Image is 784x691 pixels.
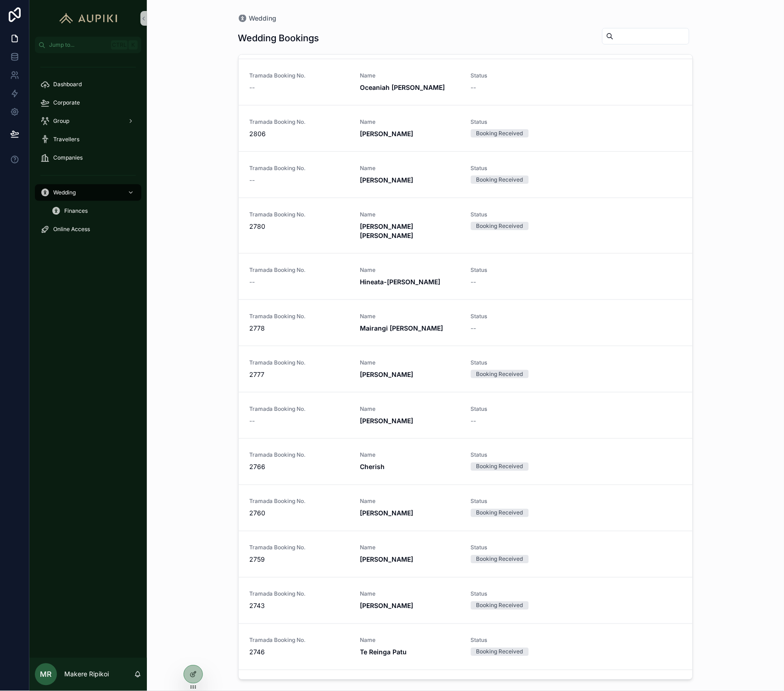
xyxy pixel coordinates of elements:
[250,498,349,505] span: Tramada Booking No.
[239,392,693,438] a: Tramada Booking No.--Name[PERSON_NAME]Status--
[471,266,571,274] span: Status
[53,154,83,161] span: Companies
[476,463,523,471] div: Booking Received
[250,509,349,518] span: 2760
[250,648,349,657] span: 2746
[471,359,571,366] span: Status
[250,211,349,218] span: Tramada Booking No.
[250,266,349,274] span: Tramada Booking No.
[250,463,349,472] span: 2766
[250,591,349,598] span: Tramada Booking No.
[250,313,349,320] span: Tramada Booking No.
[53,189,76,196] span: Wedding
[250,165,349,172] span: Tramada Booking No.
[360,509,414,517] strong: [PERSON_NAME]
[29,53,147,249] div: scrollable content
[250,118,349,126] span: Tramada Booking No.
[239,151,693,198] a: Tramada Booking No.--Name[PERSON_NAME]StatusBooking Received
[239,577,693,624] a: Tramada Booking No.2743Name[PERSON_NAME]StatusBooking Received
[250,83,255,92] span: --
[35,94,141,111] a: Corporate
[250,129,349,138] span: 2806
[250,637,349,644] span: Tramada Booking No.
[35,184,141,201] a: Wedding
[64,670,109,679] p: Makere Ripikoi
[250,602,349,611] span: 2743
[360,176,414,184] strong: [PERSON_NAME]
[360,359,460,366] span: Name
[53,136,79,143] span: Travellers
[250,72,349,79] span: Tramada Booking No.
[471,277,476,287] span: --
[239,624,693,670] a: Tramada Booking No.2746NameTe Reinga PatuStatusBooking Received
[250,359,349,366] span: Tramada Booking No.
[360,211,460,218] span: Name
[360,556,414,564] strong: [PERSON_NAME]
[471,591,571,598] span: Status
[476,555,523,564] div: Booking Received
[476,222,523,230] div: Booking Received
[239,59,693,105] a: Tramada Booking No.--NameOceaniah [PERSON_NAME]Status--
[360,405,460,413] span: Name
[476,176,523,184] div: Booking Received
[476,370,523,378] div: Booking Received
[250,324,349,333] span: 2778
[360,165,460,172] span: Name
[360,452,460,459] span: Name
[360,463,385,471] strong: Cherish
[471,313,571,320] span: Status
[250,222,349,231] span: 2780
[360,591,460,598] span: Name
[239,105,693,151] a: Tramada Booking No.2806Name[PERSON_NAME]StatusBooking Received
[471,498,571,505] span: Status
[476,602,523,610] div: Booking Received
[471,118,571,126] span: Status
[360,83,445,91] strong: Oceaniah [PERSON_NAME]
[35,149,141,166] a: Companies
[239,253,693,299] a: Tramada Booking No.--NameHineata-[PERSON_NAME]Status--
[471,72,571,79] span: Status
[35,221,141,238] a: Online Access
[239,531,693,577] a: Tramada Booking No.2759Name[PERSON_NAME]StatusBooking Received
[360,266,460,274] span: Name
[360,417,414,425] strong: [PERSON_NAME]
[360,370,414,378] strong: [PERSON_NAME]
[250,370,349,379] span: 2777
[471,165,571,172] span: Status
[239,485,693,531] a: Tramada Booking No.2760Name[PERSON_NAME]StatusBooking Received
[239,198,693,253] a: Tramada Booking No.2780Name[PERSON_NAME] [PERSON_NAME]StatusBooking Received
[471,83,476,92] span: --
[239,299,693,346] a: Tramada Booking No.2778NameMairangi [PERSON_NAME]Status--
[35,131,141,148] a: Travellers
[360,313,460,320] span: Name
[53,81,82,88] span: Dashboard
[476,648,523,656] div: Booking Received
[46,203,141,219] a: Finances
[250,452,349,459] span: Tramada Booking No.
[239,346,693,392] a: Tramada Booking No.2777Name[PERSON_NAME]StatusBooking Received
[250,176,255,185] span: --
[360,637,460,644] span: Name
[476,129,523,138] div: Booking Received
[471,544,571,552] span: Status
[360,222,415,239] strong: [PERSON_NAME] [PERSON_NAME]
[471,405,571,413] span: Status
[35,113,141,129] a: Group
[55,11,122,26] img: App logo
[250,544,349,552] span: Tramada Booking No.
[111,40,128,50] span: Ctrl
[360,544,460,552] span: Name
[250,555,349,564] span: 2759
[471,416,476,426] span: --
[49,41,107,49] span: Jump to...
[471,452,571,459] span: Status
[471,211,571,218] span: Status
[129,41,137,49] span: K
[250,405,349,413] span: Tramada Booking No.
[53,117,69,125] span: Group
[360,602,414,610] strong: [PERSON_NAME]
[249,14,277,23] span: Wedding
[471,324,476,333] span: --
[238,32,319,44] h1: Wedding Bookings
[53,99,80,106] span: Corporate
